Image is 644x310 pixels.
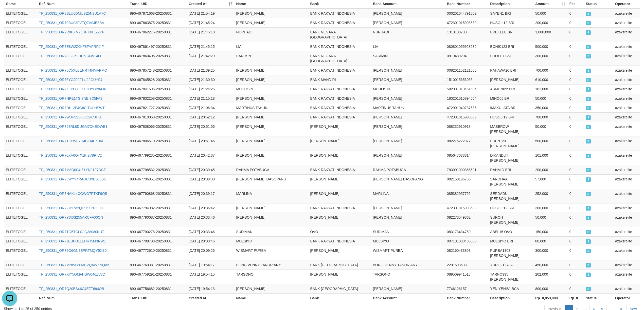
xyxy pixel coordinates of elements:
span: SUCCESS [586,154,591,158]
td: SUDIMAN [371,227,445,236]
span: SUCCESS [586,30,591,35]
a: TF_250831_OR73WYY4RAGCB9ESJJBG [39,177,106,181]
td: 890-467810063-20250831 [128,112,187,122]
td: azaksrelite [613,18,640,27]
td: ASMUNI22 BRI [488,84,533,94]
span: SUCCESS [586,12,591,16]
td: 0 [567,51,584,66]
td: 082273549862 [445,213,488,227]
td: azaksrelite [613,103,640,112]
td: MARLINA [371,189,445,203]
td: SAROHAA [PERSON_NAME] [488,174,533,189]
span: SUCCESS [586,115,591,120]
td: 890-467841695-20250831 [128,84,187,94]
td: MULSIYO [371,236,445,246]
td: SUROH [PERSON_NAME] [488,213,533,227]
a: TF_250831_OR7XIY5OMFHBW046ZV7D [39,272,105,276]
td: 50,000 [533,122,567,136]
td: 890-467861497-20250831 [128,42,187,51]
span: SUCCESS [586,87,591,92]
td: 0 [567,189,584,203]
td: [PERSON_NAME] [371,18,445,27]
span: SUCCESS [586,97,591,101]
td: LIA [234,42,308,51]
td: 300,000 [533,203,567,213]
td: azaksrelite [613,9,640,18]
td: MARTINUS TAHUN [234,103,308,112]
a: TF_250831_OR7Y3I0S255ARCFF00QN [39,215,103,219]
a: TF_250831_OR7NAKL4CGWG7PTKF9Q5 [39,192,107,196]
td: 082275222877 [445,136,488,151]
td: azaksrelite [613,94,640,103]
td: azaksrelite [613,84,640,94]
td: [DATE] 21:24:26 [187,84,234,94]
a: TF_250831_OR3SLU6DMUSZ5N2U1A7C [39,11,106,15]
td: SARIMIN [371,51,445,66]
td: 890-467857248-20250831 [128,66,187,75]
td: [DATE] 21:45:24 [187,18,234,27]
td: 890-467794982-20250831 [128,203,187,213]
td: 0 [567,84,584,94]
a: TF_250831_OR76YOJF9F14I22GUYF4 [39,78,102,82]
td: azaksrelite [613,51,640,66]
td: 0 [567,27,584,42]
td: [DATE] 21:15:18 [187,94,234,103]
span: SUCCESS [586,78,591,82]
td: 0 [567,165,584,174]
td: 890-467808066-20250831 [128,122,187,136]
td: BANK RAKYAT INDONESIA [308,236,371,246]
td: 200,000 [533,165,567,174]
span: SUCCESS [586,168,591,172]
a: TF_250831_OR7W3FS2SI86O2IC0H30 [39,115,102,119]
td: 890-467860406-20250831 [128,51,187,66]
td: RAHMA POTABUGA [234,165,308,174]
td: 082160196736 [445,174,488,189]
td: ELITETOGEL [4,112,37,122]
td: BANK RAKYAT INDONESIA [308,18,371,27]
td: azaksrelite [613,136,640,151]
td: 890-467821727-20250831 [128,103,187,112]
td: MINO05 BRI [488,94,533,103]
a: TF_250831_OR7JEBPU1LEHRJ5M3RW1 [39,239,106,243]
td: ELITETOGEL [4,122,37,136]
td: NURHADI [234,27,308,42]
td: 472901049737535 [445,103,488,112]
td: 50,000 [533,213,567,227]
td: 0 [567,75,584,84]
td: EDEN123 [PERSON_NAME] [488,136,533,151]
td: [PERSON_NAME] [234,94,308,103]
td: BANK RAKYAT INDONESIA [308,9,371,18]
td: [PERSON_NAME] [371,136,445,151]
td: [DATE] 21:42:29 [187,51,234,66]
td: [DATE] 20:51:56 [187,122,234,136]
td: [DATE] 21:30:30 [187,75,234,84]
td: [DATE] 21:45:18 [187,27,234,42]
td: [DATE] 20:39:30 [187,174,234,189]
td: KAHAWA20 BRI [488,66,533,75]
td: azaksrelite [613,227,640,236]
td: azaksrelite [613,213,640,227]
td: 890-467788783-20250831 [128,236,187,246]
td: [PERSON_NAME] [371,203,445,213]
td: 50,000 [533,94,567,103]
td: BANK RAKYAT INDONESIA [308,84,371,94]
a: TF_250831_OR75C5XLBENRT4NMAPMO [39,68,107,72]
a: TF_250831_OR7MNW080MBVQAWXNQAK [39,263,110,267]
td: azaksrelite [613,236,640,246]
td: ELITETOGEL [4,27,37,42]
td: 500,000 [533,42,567,51]
td: 890-467798532-20250831 [128,165,187,174]
td: 101,000 [533,84,567,94]
td: ELITETOGEL [4,42,37,51]
td: HUSOLI12 BRI [488,112,533,122]
td: azaksrelite [613,151,640,165]
td: MASBROW [PERSON_NAME] [488,122,533,136]
span: SUCCESS [586,69,591,73]
a: TF_250831_OR7TO5TCLGJQ38080KUT [39,230,104,234]
td: 300,000 [533,51,567,66]
td: ELITETOGEL [4,103,37,112]
td: [PERSON_NAME] [308,213,371,227]
td: ELITETOGEL [4,203,37,213]
td: LIA [371,42,445,51]
td: 500,000 [533,136,567,151]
